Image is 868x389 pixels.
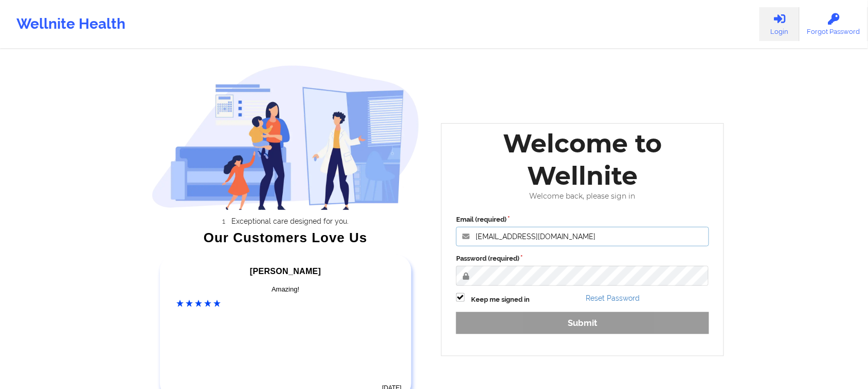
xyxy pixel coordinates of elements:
label: Email (required) [456,215,709,225]
div: Amazing! [177,284,395,295]
span: [PERSON_NAME] [250,267,321,276]
a: Login [759,7,800,41]
li: Exceptional care designed for you. [160,217,420,225]
div: Welcome to Wellnite [449,127,716,192]
img: wellnite-auth-hero_200.c722682e.png [152,65,420,210]
a: Reset Password [586,294,640,302]
div: Welcome back, please sign in [449,192,716,201]
label: Password (required) [456,254,709,264]
label: Keep me signed in [471,295,530,305]
input: Email address [456,227,709,246]
div: Our Customers Love Us [152,232,420,243]
a: Forgot Password [800,7,868,41]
